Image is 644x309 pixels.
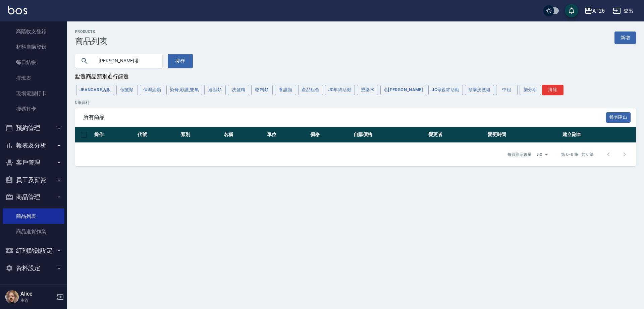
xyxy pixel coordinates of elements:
[3,171,64,189] button: 員工及薪資
[8,6,27,14] img: Logo
[275,85,296,95] button: 養護類
[228,85,249,95] button: 洗髮精
[3,101,64,117] a: 掃碼打卡
[465,85,494,95] button: 預購洗護組
[75,100,636,106] p: 0 筆資料
[3,119,64,137] button: 預約管理
[486,127,561,143] th: 變更時間
[520,85,541,95] button: 樂分期
[20,291,55,297] h5: Alice
[3,154,64,171] button: 客戶管理
[3,55,64,70] a: 每日結帳
[298,85,323,95] button: 產品組合
[20,297,55,303] p: 主管
[75,29,107,34] h2: Products
[3,188,64,206] button: 商品管理
[542,85,563,95] button: 清除
[357,85,378,95] button: 燙藥水
[3,259,64,277] button: 資料設定
[93,127,136,143] th: 操作
[140,85,165,95] button: 保濕油類
[534,145,550,164] div: 50
[3,208,64,224] a: 商品列表
[204,85,226,95] button: 造型類
[166,85,202,95] button: 染膏,彩護,雙氧
[582,4,607,18] button: AT26
[265,127,309,143] th: 單位
[496,85,518,95] button: 中租
[3,24,64,39] a: 高階收支登錄
[561,127,636,143] th: 建立副本
[610,5,636,17] button: 登出
[592,7,605,15] div: AT26
[3,39,64,55] a: 材料自購登錄
[83,114,606,121] span: 所有商品
[352,127,427,143] th: 自購價格
[606,112,631,123] button: 報表匯出
[507,151,532,158] p: 每頁顯示數量
[561,151,594,158] p: 第 0–0 筆 共 0 筆
[3,70,64,86] a: 排班表
[3,224,64,239] a: 商品進貨作業
[565,4,578,17] button: save
[5,290,19,304] img: Person
[427,127,486,143] th: 變更者
[179,127,222,143] th: 類別
[222,127,265,143] th: 名稱
[325,85,355,95] button: JC年終活動
[75,73,636,80] div: 點選商品類別進行篩選
[116,85,138,95] button: 假髮類
[606,114,631,120] a: 報表匯出
[168,54,193,68] button: 搜尋
[136,127,179,143] th: 代號
[428,85,463,95] button: JC母親節活動
[75,37,107,46] h3: 商品列表
[3,242,64,259] button: 紅利點數設定
[309,127,352,143] th: 價格
[3,86,64,101] a: 現場電腦打卡
[3,137,64,154] button: 報表及分析
[251,85,273,95] button: 物料類
[380,85,426,95] button: 名[PERSON_NAME]
[614,32,636,44] a: 新增
[76,85,114,95] button: JeanCare店販
[94,52,157,70] input: 搜尋關鍵字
